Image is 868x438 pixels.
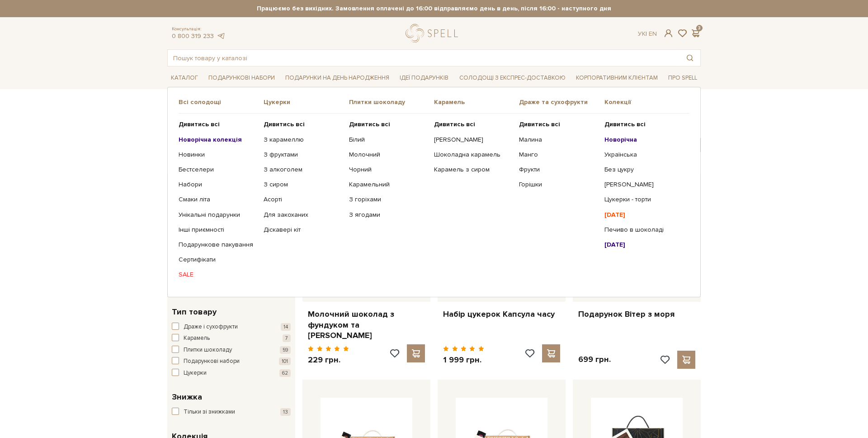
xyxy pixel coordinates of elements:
[179,195,257,204] a: Смаки літа
[578,309,695,319] a: Подарунок Вітер з моря
[179,166,257,174] a: Бестселери
[264,120,305,128] b: Дивитись всі
[519,98,604,106] span: Драже та сухофрукти
[282,71,393,85] a: Подарунки на День народження
[308,309,425,341] a: Молочний шоколад з фундуком та [PERSON_NAME]
[519,166,597,174] a: Фрукти
[167,5,701,13] strong: Працюємо без вихідних. Замовлення оплачені до 16:00 відправляємо день в день, після 16:00 - насту...
[283,334,291,342] span: 7
[168,50,679,66] input: Пошук товару у каталозі
[649,30,657,38] a: En
[604,241,625,248] b: [DATE]
[179,136,257,144] a: Новорічна колекція
[264,120,342,129] a: Дивитись всі
[172,346,291,355] button: Плитки шоколаду 59
[665,71,701,85] a: Про Spell
[604,226,683,234] a: Печиво в шоколаді
[281,323,291,331] span: 14
[264,226,342,234] a: Діскавері кіт
[179,98,264,106] span: Всі солодощі
[308,355,349,365] p: 229 грн.
[205,71,278,85] a: Подарункові набори
[179,120,257,129] a: Дивитись всі
[167,87,701,297] div: Каталог
[434,120,475,128] b: Дивитись всі
[184,357,240,366] span: Подарункові набори
[172,26,225,32] span: Консультація:
[349,211,427,219] a: З ягодами
[179,271,257,279] a: SALE
[184,334,210,343] span: Карамель
[172,357,291,366] button: Подарункові набори 101
[184,323,238,332] span: Драже і сухофрукти
[264,166,342,174] a: З алкоголем
[646,30,647,38] span: |
[434,166,512,174] a: Карамель з сиром
[172,323,291,332] button: Драже і сухофрукти 14
[179,181,257,189] a: Набори
[604,136,637,143] b: Новорічна
[604,241,683,249] a: [DATE]
[604,98,689,106] span: Колекції
[443,355,484,365] p: 1 999 грн.
[519,120,560,128] b: Дивитись всі
[184,369,207,378] span: Цукерки
[396,71,452,85] a: Ідеї подарунків
[349,98,434,106] span: Плитки шоколаду
[280,346,291,354] span: 59
[679,50,700,66] button: Пошук товару у каталозі
[179,136,242,143] b: Новорічна колекція
[456,70,569,86] a: Солодощі з експрес-доставкою
[604,136,683,144] a: Новорічна
[443,309,560,319] a: Набір цукерок Капсула часу
[184,408,235,417] span: Тільки зі знижками
[179,226,257,234] a: Інші приємності
[519,120,597,129] a: Дивитись всі
[172,391,202,403] span: Знижка
[406,24,462,43] a: logo
[279,369,291,377] span: 62
[604,151,683,159] a: Українська
[349,166,427,174] a: Чорний
[604,166,683,174] a: Без цукру
[604,120,683,129] a: Дивитись всі
[604,181,683,189] a: [PERSON_NAME]
[349,120,427,129] a: Дивитись всі
[434,151,512,159] a: Шоколадна карамель
[519,136,597,144] a: Малина
[264,151,342,159] a: З фруктами
[264,136,342,144] a: З карамеллю
[184,346,232,355] span: Плитки шоколаду
[167,71,202,85] a: Каталог
[349,136,427,144] a: Білий
[604,211,683,219] a: [DATE]
[216,32,225,40] a: telegram
[264,195,342,204] a: Асорті
[519,151,597,159] a: Манго
[172,306,217,318] span: Тип товару
[434,98,519,106] span: Карамель
[519,181,597,189] a: Горішки
[349,151,427,159] a: Молочний
[604,211,625,219] b: [DATE]
[179,211,257,219] a: Унікальні подарунки
[179,120,220,128] b: Дивитись всі
[172,32,214,40] a: 0 800 319 233
[604,120,646,128] b: Дивитись всі
[434,120,512,129] a: Дивитись всі
[604,195,683,204] a: Цукерки - торти
[264,211,342,219] a: Для закоханих
[179,241,257,249] a: Подарункове пакування
[280,408,291,416] span: 13
[264,98,349,106] span: Цукерки
[349,120,390,128] b: Дивитись всі
[172,408,291,417] button: Тільки зі знижками 13
[578,354,611,365] p: 699 грн.
[279,357,291,365] span: 101
[172,369,291,378] button: Цукерки 62
[572,71,661,85] a: Корпоративним клієнтам
[172,334,291,343] button: Карамель 7
[179,256,257,264] a: Сертифікати
[349,195,427,204] a: З горіхами
[638,30,657,38] div: Ук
